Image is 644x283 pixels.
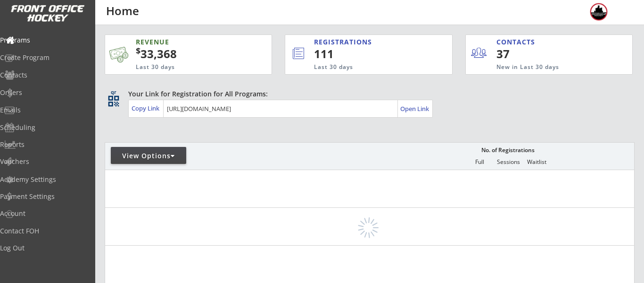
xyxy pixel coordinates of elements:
[111,151,186,161] div: View Options
[136,63,230,71] div: Last 30 days
[107,89,119,95] div: qr
[107,94,121,108] button: qr_code
[314,46,420,62] div: 111
[400,102,430,115] a: Open Link
[400,105,430,113] div: Open Link
[136,45,140,56] sup: $
[136,46,242,62] div: 33,368
[496,37,539,47] div: CONTACTS
[522,159,551,165] div: Waitlist
[136,37,230,47] div: REVENUE
[314,63,413,71] div: Last 30 days
[496,46,554,62] div: 37
[479,147,537,154] div: No. of Registrations
[465,159,494,165] div: Full
[132,104,161,112] div: Copy Link
[128,89,605,99] div: Your Link for Registration for All Programs:
[496,63,588,71] div: New in Last 30 days
[494,159,522,165] div: Sessions
[314,37,411,47] div: REGISTRATIONS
